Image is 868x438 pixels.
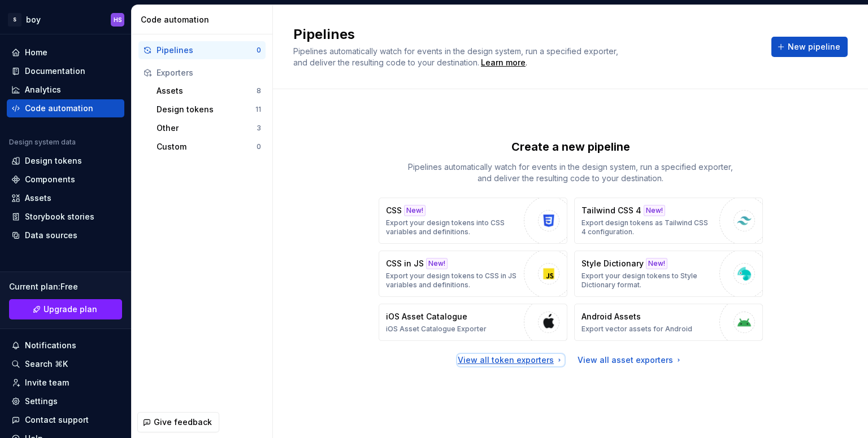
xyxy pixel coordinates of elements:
[257,46,261,55] div: 0
[154,417,212,428] span: Give feedback
[25,358,68,370] div: Search ⌘K
[25,47,47,58] div: Home
[788,41,840,52] span: New pipeline
[511,139,630,155] p: Create a new pipeline
[137,412,219,432] button: Give feedback
[9,299,122,319] button: Upgrade plan
[644,205,665,216] div: New!
[26,14,41,25] div: boy
[25,396,58,407] div: Settings
[386,258,424,269] p: CSS in JS
[44,304,97,315] span: Upgrade plan
[404,205,426,216] div: New!
[25,103,93,114] div: Code automation
[157,67,261,78] div: Exporters
[426,258,448,269] div: New!
[25,377,69,388] div: Invite team
[152,119,266,137] button: Other3
[25,192,51,204] div: Assets
[581,218,714,236] p: Export design tokens as Tailwind CSS 4 configuration.
[646,258,667,269] div: New!
[386,205,402,216] p: CSS
[152,138,266,156] button: Custom0
[386,218,518,236] p: Export your design tokens into CSS variables and definitions.
[257,124,261,133] div: 3
[458,354,564,366] a: View all token exporters
[581,311,641,322] p: Android Assets
[157,85,257,97] div: Assets
[7,392,124,410] a: Settings
[7,152,124,170] a: Design tokens
[8,13,21,27] div: S
[574,251,763,297] button: Style DictionaryNew!Export your design tokens to Style Dictionary format.
[7,189,124,207] a: Assets
[25,65,85,77] div: Documentation
[581,205,641,216] p: Tailwind CSS 4
[293,25,758,43] h2: Pipelines
[157,122,257,134] div: Other
[152,82,266,100] button: Assets8
[578,354,683,366] a: View all asset exporters
[138,41,266,59] button: Pipelines0
[7,226,124,244] a: Data sources
[401,161,740,184] p: Pipelines automatically watch for events in the design system, run a specified exporter, and deli...
[9,281,122,292] div: Current plan : Free
[481,57,526,68] a: Learn more
[25,211,94,222] div: Storybook stories
[574,304,763,341] button: Android AssetsExport vector assets for Android
[25,230,77,241] div: Data sources
[25,414,89,426] div: Contact support
[255,105,261,114] div: 11
[25,155,82,167] div: Design tokens
[7,374,124,392] a: Invite team
[479,59,527,67] span: .
[7,411,124,429] button: Contact support
[157,104,255,115] div: Design tokens
[379,304,567,341] button: iOS Asset CatalogueiOS Asset Catalogue Exporter
[25,174,75,185] div: Components
[771,37,848,57] button: New pipeline
[141,14,268,25] div: Code automation
[7,336,124,354] button: Notifications
[7,208,124,226] a: Storybook stories
[7,43,124,62] a: Home
[2,7,129,32] button: SboyHS
[574,198,763,244] button: Tailwind CSS 4New!Export design tokens as Tailwind CSS 4 configuration.
[25,84,61,95] div: Analytics
[293,46,620,67] span: Pipelines automatically watch for events in the design system, run a specified exporter, and deli...
[157,45,257,56] div: Pipelines
[581,325,692,334] p: Export vector assets for Android
[7,81,124,99] a: Analytics
[7,170,124,189] a: Components
[386,271,518,290] p: Export your design tokens to CSS in JS variables and definitions.
[157,141,257,152] div: Custom
[7,62,124,80] a: Documentation
[7,355,124,373] button: Search ⌘K
[25,340,76,351] div: Notifications
[386,325,487,334] p: iOS Asset Catalogue Exporter
[581,258,644,269] p: Style Dictionary
[7,99,124,117] a: Code automation
[257,142,261,151] div: 0
[114,15,122,24] div: HS
[152,100,266,119] button: Design tokens11
[581,271,714,290] p: Export your design tokens to Style Dictionary format.
[379,198,567,244] button: CSSNew!Export your design tokens into CSS variables and definitions.
[386,311,467,322] p: iOS Asset Catalogue
[379,251,567,297] button: CSS in JSNew!Export your design tokens to CSS in JS variables and definitions.
[9,138,76,147] div: Design system data
[257,86,261,95] div: 8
